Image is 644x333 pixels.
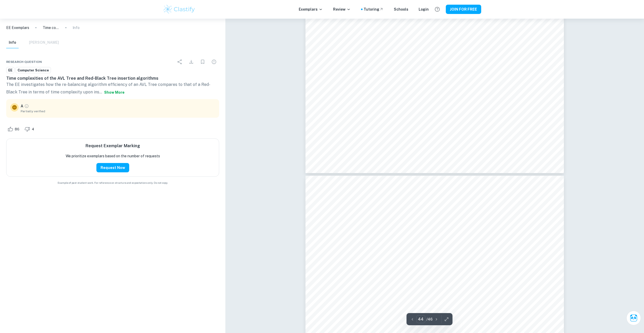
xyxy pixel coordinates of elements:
[197,57,208,67] div: Bookmark
[426,316,433,322] p: / 46
[446,5,481,14] button: JOIN FOR FREE
[394,6,408,12] a: Schools
[12,127,22,132] span: 86
[6,82,219,97] p: The EE investigates how the re-balancing algorithm efficiency of an AVL Tree compares to that of ...
[186,57,196,67] div: Download
[209,57,219,67] div: Report issue
[6,25,29,31] a: EE Exemplars
[29,127,37,132] span: 4
[433,5,442,14] button: Help and Feedback
[6,68,14,73] span: EE
[86,143,140,149] h6: Request Exemplar Marking
[6,37,19,48] button: Info
[6,60,42,64] span: Research question
[23,125,37,133] div: Dislike
[16,67,51,73] a: Computer Science
[24,104,29,108] a: Grade partially verified
[73,25,80,31] p: Info
[6,67,14,73] a: EE
[6,125,22,133] div: Like
[163,4,196,14] img: Clastify logo
[175,57,185,67] div: Share
[96,163,129,172] button: Request Now
[43,25,59,31] p: Time complexities of the AVL Tree and Red-Black Tree insertion algorithms
[102,88,127,97] button: Show more
[419,6,429,12] a: Login
[626,311,641,325] button: Ask Clai
[21,109,215,114] span: Partially verified
[364,6,384,12] a: Tutoring
[21,103,23,109] p: A
[6,75,219,82] h6: Time complexities of the AVL Tree and Red-Black Tree insertion algorithms
[6,181,219,185] span: Example of past student work. For reference on structure and expectations only. Do not copy.
[16,68,51,73] span: Computer Science
[333,6,351,12] p: Review
[66,153,160,159] p: We prioritize exemplars based on the number of requests
[299,6,323,12] p: Exemplars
